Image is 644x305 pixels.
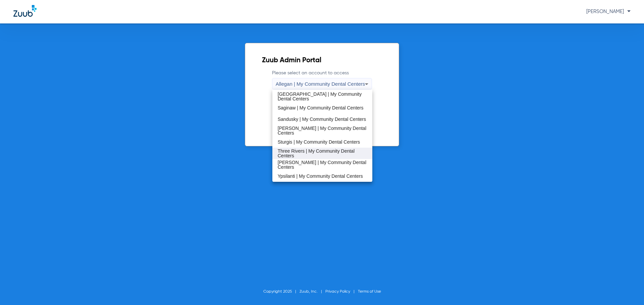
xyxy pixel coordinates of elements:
[278,105,364,110] span: Saginaw | My Community Dental Centers
[278,149,367,158] span: Three Rivers | My Community Dental Centers
[278,174,363,178] span: Ypsilanti | My Community Dental Centers
[278,160,367,169] span: [PERSON_NAME] | My Community Dental Centers
[278,117,366,122] span: Sandusky | My Community Dental Centers
[278,92,367,101] span: [GEOGRAPHIC_DATA] | My Community Dental Centers
[278,140,360,144] span: Sturgis | My Community Dental Centers
[278,80,367,90] span: Mt. Pleasant | My Community Dental Centers
[610,273,644,305] iframe: Chat Widget
[278,126,367,135] span: [PERSON_NAME] | My Community Dental Centers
